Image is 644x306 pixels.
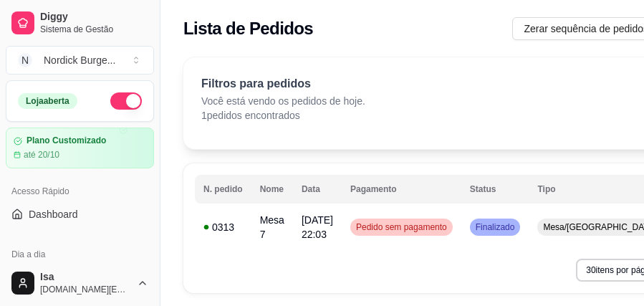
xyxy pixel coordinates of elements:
[29,207,78,221] span: Dashboard
[18,93,77,109] div: Loja aberta
[302,214,333,240] span: [DATE] 22:03
[251,175,293,204] th: Nome
[6,266,154,300] button: Isa[DOMAIN_NAME][EMAIL_ADDRESS][DOMAIN_NAME]
[195,175,251,204] th: N. pedido
[6,243,154,266] div: Dia a dia
[6,180,154,203] div: Acesso Rápido
[18,53,32,67] span: N
[40,11,148,24] span: Diggy
[201,94,365,108] p: Você está vendo os pedidos de hoje.
[203,220,243,234] div: 0313
[201,108,365,123] p: 1 pedidos encontrados
[40,271,131,284] span: Isa
[24,149,59,161] article: até 20/10
[183,17,313,40] h2: Lista de Pedidos
[6,128,154,168] a: Plano Customizadoaté 20/10
[6,6,154,40] a: DiggySistema de Gestão
[40,24,148,35] span: Sistema de Gestão
[201,75,365,92] p: Filtros para pedidos
[6,203,154,226] a: Dashboard
[44,53,115,67] div: Nordick Burge ...
[342,175,461,204] th: Pagamento
[293,175,342,204] th: Data
[473,221,518,233] span: Finalizado
[461,175,529,204] th: Status
[27,135,106,146] article: Plano Customizado
[40,284,131,295] span: [DOMAIN_NAME][EMAIL_ADDRESS][DOMAIN_NAME]
[251,207,293,247] td: Mesa 7
[6,46,154,75] button: Select a team
[353,221,450,233] span: Pedido sem pagamento
[110,92,142,110] button: Alterar Status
